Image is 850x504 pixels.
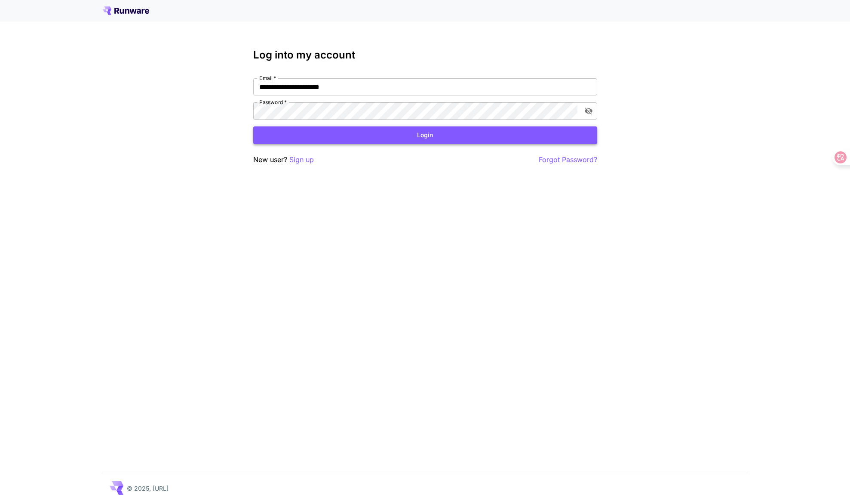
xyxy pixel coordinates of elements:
[127,484,169,493] p: © 2025, [URL]
[259,98,287,106] label: Password
[539,154,597,165] button: Forgot Password?
[259,74,276,82] label: Email
[253,126,597,144] button: Login
[289,154,314,165] button: Sign up
[581,103,596,119] button: toggle password visibility
[253,154,314,165] p: New user?
[253,49,597,61] h3: Log into my account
